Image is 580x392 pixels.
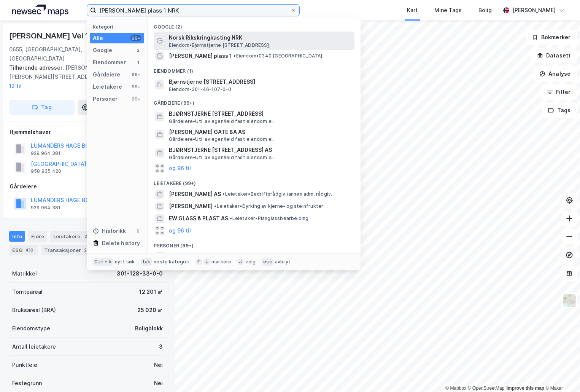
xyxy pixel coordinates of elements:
[169,164,191,173] button: og 96 til
[169,190,221,199] span: [PERSON_NAME] AS
[93,94,118,104] div: Personer
[82,233,89,240] div: 2
[262,258,273,266] div: esc
[230,215,308,221] span: Leietaker • Planglassbearbeiding
[93,82,122,91] div: Leietakere
[169,127,351,137] span: [PERSON_NAME] GATE 8A AS
[135,59,141,65] div: 1
[93,33,103,43] div: Alle
[169,202,213,211] span: [PERSON_NAME]
[9,64,65,71] span: Tilhørende adresser:
[533,66,577,81] button: Analyse
[12,269,37,278] div: Matrikkel
[169,252,213,261] span: [PERSON_NAME]
[12,5,68,16] img: logo.a4113a55bc3d86da70a041830d287a7e.svg
[214,203,323,209] span: Leietaker • Dyrking av kjerne- og steinfrukter
[540,84,577,100] button: Filter
[50,231,92,242] div: Leietakere
[542,355,580,392] iframe: Chat Widget
[10,182,165,191] div: Gårdeiere
[169,136,274,142] span: Gårdeiere • Utl. av egen/leid fast eiendom el.
[468,386,505,391] a: OpenStreetMap
[137,306,163,315] div: 25 020 ㎡
[159,342,163,351] div: 3
[31,168,61,174] div: 958 935 420
[531,48,577,63] button: Datasett
[12,379,42,388] div: Festegrunn
[31,150,60,156] div: 929 964 381
[214,203,216,209] span: •
[169,109,351,118] span: BJØRNSTJERNE [STREET_ADDRESS]
[148,94,361,108] div: Gårdeiere (99+)
[407,6,418,15] div: Kart
[542,103,577,118] button: Tags
[135,228,141,234] div: 0
[102,239,140,248] div: Delete history
[9,30,95,42] div: [PERSON_NAME] Vei 10
[434,6,462,15] div: Mine Tags
[562,293,577,308] img: Z
[12,360,37,370] div: Punktleie
[211,259,231,265] div: markere
[9,245,38,255] div: ESG
[9,231,25,242] div: Info
[93,46,112,55] div: Google
[169,155,274,161] span: Gårdeiere • Utl. av egen/leid fast eiendom el.
[139,287,163,296] div: 12 201 ㎡
[93,58,126,67] div: Eiendommer
[130,72,141,78] div: 99+
[507,386,544,391] a: Improve this map
[117,269,163,278] div: 301-128-33-0-0
[141,258,153,266] div: tab
[83,246,94,254] div: 277
[115,259,135,265] div: nytt søk
[230,215,232,221] span: •
[9,100,75,115] button: Tag
[169,51,232,61] span: [PERSON_NAME] plass 1
[234,53,236,59] span: •
[130,35,141,41] div: 99+
[169,86,231,92] span: Eiendom • 301-46-107-0-0
[154,379,163,388] div: Nei
[148,18,361,32] div: Google (2)
[41,245,97,255] div: Transaksjoner
[93,226,126,236] div: Historikk
[135,47,141,53] div: 2
[478,6,492,15] div: Bolig
[222,191,225,197] span: •
[9,63,160,91] div: [PERSON_NAME] Vei 2, [PERSON_NAME][STREET_ADDRESS][PERSON_NAME]
[135,324,163,333] div: Boligblokk
[169,145,351,155] span: BJØRNSTJERNE [STREET_ADDRESS] AS
[445,386,466,391] a: Mapbox
[154,360,163,370] div: Nei
[169,42,269,48] span: Eiendom • Bjørnstjerne [STREET_ADDRESS]
[169,33,351,42] span: Norsk Rikskringkasting NRK
[169,214,228,223] span: EW GLASS & PLAST AS
[130,84,141,90] div: 99+
[12,342,56,351] div: Antall leietakere
[169,77,351,86] span: Bjørnstjerne [STREET_ADDRESS]
[148,237,361,250] div: Personer (99+)
[154,259,189,265] div: neste kategori
[31,205,60,211] div: 929 964 381
[234,53,322,59] span: Eiendom • 0340 [GEOGRAPHIC_DATA]
[526,30,577,45] button: Bokmerker
[542,355,580,392] div: Kontrollprogram for chat
[93,70,120,79] div: Gårdeiere
[9,45,107,63] div: 0655, [GEOGRAPHIC_DATA], [GEOGRAPHIC_DATA]
[169,226,191,235] button: og 96 til
[12,287,43,296] div: Tomteareal
[148,62,361,76] div: Eiendommer (1)
[12,306,56,315] div: Bruksareal (BRA)
[222,191,332,197] span: Leietaker • Bedriftsrådgiv./annen adm. rådgiv.
[28,231,47,242] div: Eiere
[245,259,256,265] div: velg
[24,246,35,254] div: 410
[93,258,113,266] div: Ctrl + k
[148,174,361,188] div: Leietakere (99+)
[12,324,50,333] div: Eiendomstype
[169,118,274,124] span: Gårdeiere • Utl. av egen/leid fast eiendom el.
[96,5,290,16] input: Søk på adresse, matrikkel, gårdeiere, leietakere eller personer
[512,6,556,15] div: [PERSON_NAME]
[130,96,141,102] div: 99+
